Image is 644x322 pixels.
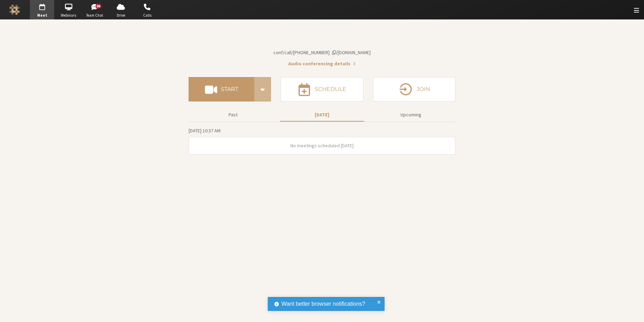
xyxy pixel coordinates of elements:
button: [DATE] [280,109,364,121]
span: Drive [109,13,133,18]
span: No meetings scheduled [DATE] [290,142,354,149]
button: Upcoming [369,109,453,121]
h4: Schedule [315,86,346,92]
button: Start [189,77,254,101]
button: Copy my meeting room linkCopy my meeting room link [273,49,371,56]
span: Meet [30,13,54,18]
div: Start conference options [254,77,271,101]
section: Account details [189,32,455,67]
h4: Join [416,86,430,92]
span: Want better browser notifications? [281,300,365,308]
span: Calls [135,13,159,18]
span: Team Chat [83,13,107,18]
img: Iotum [9,5,20,15]
button: Audio conferencing details [288,60,356,67]
span: Copy my meeting room link [273,49,371,56]
button: Past [191,109,275,121]
section: Today's Meetings [189,127,455,155]
h4: Start [221,86,238,92]
div: 86 [95,4,101,9]
button: Join [373,77,455,101]
button: Schedule [281,77,363,101]
span: [DATE] 10:37 AM [189,127,221,134]
span: Webinars [56,13,81,18]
